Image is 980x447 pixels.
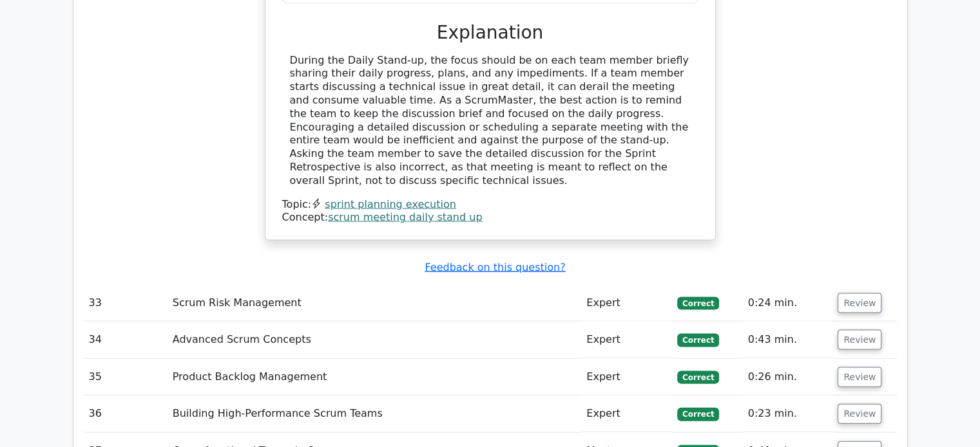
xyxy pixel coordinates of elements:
div: During the Daily Stand-up, the focus should be on each team member briefly sharing their daily pr... [290,54,691,188]
button: Review [838,330,881,350]
td: 0:26 min. [743,359,833,396]
td: Expert [581,285,672,322]
div: Concept: [282,211,698,224]
td: Expert [581,359,672,396]
td: 0:43 min. [743,322,833,358]
td: 35 [84,359,168,396]
span: Correct [677,334,719,347]
td: Expert [581,396,672,432]
td: 34 [84,322,168,358]
span: Correct [677,408,719,421]
a: Feedback on this question? [425,261,565,273]
button: Review [838,404,881,424]
td: Building High-Performance Scrum Teams [168,396,582,432]
span: Correct [677,371,719,384]
a: scrum meeting daily stand up [328,211,482,223]
div: Topic: [282,198,698,212]
td: 0:23 min. [743,396,833,432]
span: Correct [677,297,719,310]
td: Advanced Scrum Concepts [168,322,582,358]
td: Scrum Risk Management [168,285,582,322]
td: Product Backlog Management [168,359,582,396]
button: Review [838,293,881,313]
h3: Explanation [290,22,691,44]
td: 0:24 min. [743,285,833,322]
td: 33 [84,285,168,322]
td: 36 [84,396,168,432]
td: Expert [581,322,672,358]
a: sprint planning execution [325,198,456,210]
button: Review [838,367,881,387]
